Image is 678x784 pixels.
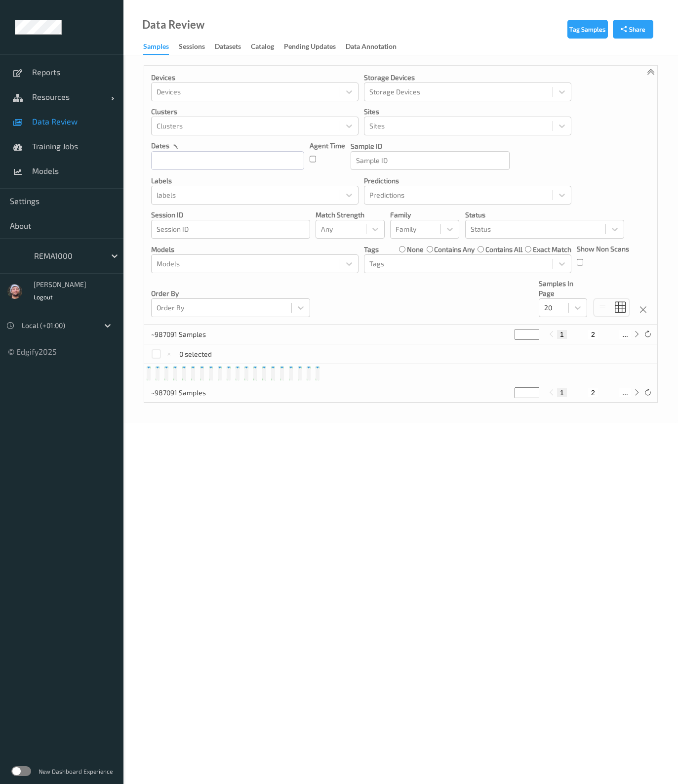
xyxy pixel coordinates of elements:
p: Samples In Page [539,279,587,298]
a: Pending Updates [284,40,346,54]
button: Tag Samples [567,20,608,39]
p: Order By [151,289,310,298]
button: 2 [588,330,598,339]
label: none [407,245,424,254]
button: Share [613,20,653,39]
p: Match Strength [316,210,385,220]
button: 1 [557,330,567,339]
div: Data Annotation [346,41,397,54]
p: Family [390,210,459,220]
p: Devices [151,73,359,83]
p: 0 selected [179,349,212,359]
a: Data Annotation [346,40,406,54]
div: Samples [143,41,169,55]
p: Models [151,245,359,254]
div: Datasets [215,41,241,54]
p: Sites [364,107,571,117]
label: contains any [434,245,475,254]
button: 1 [557,388,567,397]
button: ... [619,330,631,339]
a: Catalog [251,40,284,54]
button: ... [619,388,631,397]
div: Sessions [179,41,205,54]
p: labels [151,176,359,186]
p: Session ID [151,210,310,220]
p: Agent Time [310,141,345,151]
label: exact match [533,245,571,254]
p: ~987091 Samples [151,388,225,398]
button: 2 [588,388,598,397]
a: Sessions [179,40,215,54]
label: contains all [485,245,522,254]
p: Predictions [364,176,571,186]
p: Status [465,210,624,220]
div: Catalog [251,41,274,54]
p: Tags [364,245,379,254]
p: dates [151,141,169,151]
a: Samples [143,40,179,55]
div: Data Review [142,20,204,30]
p: Show Non Scans [577,244,629,254]
div: Pending Updates [284,41,336,54]
a: Datasets [215,40,251,54]
p: Clusters [151,107,359,117]
p: Storage Devices [364,73,571,83]
p: Sample ID [351,141,510,151]
p: ~987091 Samples [151,330,225,339]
